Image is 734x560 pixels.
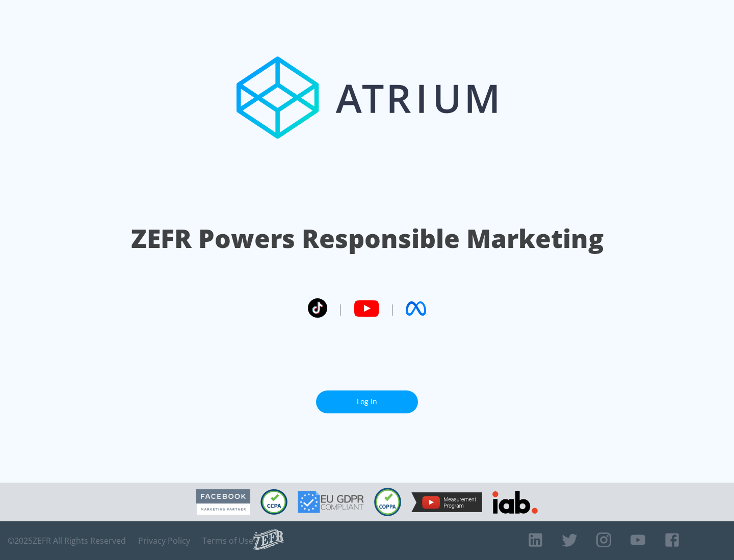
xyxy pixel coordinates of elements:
a: Privacy Policy [138,536,190,546]
h1: ZEFR Powers Responsible Marketing [131,221,604,256]
span: | [389,301,396,316]
a: Log In [316,390,418,413]
img: IAB [492,491,538,514]
img: CCPA Compliant [260,489,287,515]
img: GDPR Compliant [298,491,364,513]
span: © 2025 ZEFR All Rights Reserved [8,536,126,546]
img: YouTube Measurement Program [411,492,482,512]
a: Terms of Use [202,536,253,546]
span: | [337,301,344,316]
img: COPPA Compliant [374,488,401,516]
img: Facebook Marketing Partner [196,489,250,515]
